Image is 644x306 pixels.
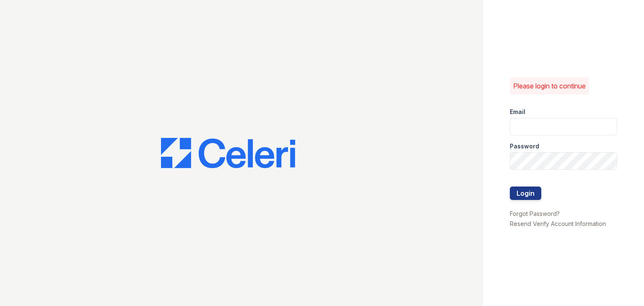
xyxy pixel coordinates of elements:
[510,108,525,116] label: Email
[161,138,295,168] img: CE_Logo_Blue-a8612792a0a2168367f1c8372b55b34899dd931a85d93a1a3d3e32e68fde9ad4.png
[513,81,586,91] p: Please login to continue
[510,142,539,150] label: Password
[510,187,541,200] button: Login
[510,220,606,227] a: Resend Verify Account Information
[510,210,560,217] a: Forgot Password?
